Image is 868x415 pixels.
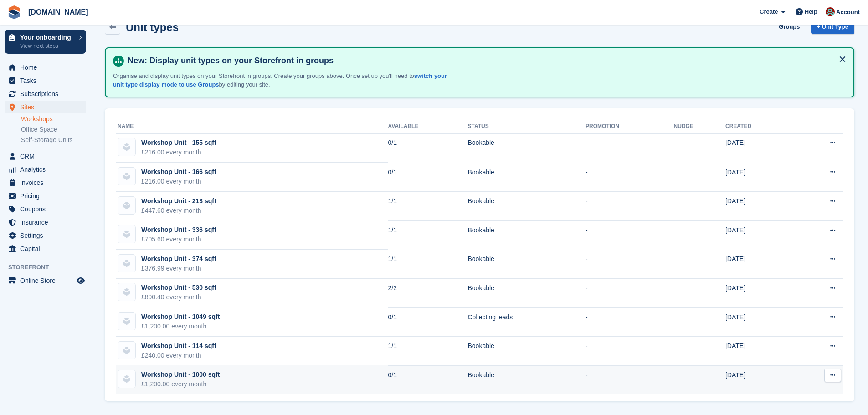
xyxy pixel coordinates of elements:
[5,203,86,215] a: menu
[5,163,86,176] a: menu
[468,279,586,308] td: Bookable
[468,163,586,192] td: Bookable
[586,220,674,250] td: -
[141,167,216,177] div: Workshop Unit - 166 sqft
[586,250,674,279] td: -
[118,255,135,272] img: blank-unit-type-icon-ffbac7b88ba66c5e286b0e438baccc4b9c83835d4c34f86887a83fc20ec27e7b.svg
[8,263,91,272] span: Storefront
[118,342,135,359] img: blank-unit-type-icon-ffbac7b88ba66c5e286b0e438baccc4b9c83835d4c34f86887a83fc20ec27e7b.svg
[141,379,220,389] div: £1,200.00 every month
[5,150,86,163] a: menu
[388,365,468,394] td: 0/1
[468,365,586,394] td: Bookable
[811,19,854,34] a: + Unit Type
[725,337,793,366] td: [DATE]
[725,119,793,134] th: Created
[725,133,793,163] td: [DATE]
[118,138,135,156] img: blank-unit-type-icon-ffbac7b88ba66c5e286b0e438baccc4b9c83835d4c34f86887a83fc20ec27e7b.svg
[141,341,216,351] div: Workshop Unit - 114 sqft
[5,30,86,54] a: Your onboarding View next steps
[388,337,468,366] td: 1/1
[124,56,846,66] h4: New: Display unit types on your Storefront in groups
[141,292,216,302] div: £890.40 every month
[5,229,86,242] a: menu
[5,216,86,229] a: menu
[586,192,674,221] td: -
[586,133,674,163] td: -
[586,119,674,134] th: Promotion
[388,133,468,163] td: 0/1
[468,133,586,163] td: Bookable
[836,8,860,17] span: Account
[826,7,835,16] img: Will Dougan
[586,365,674,394] td: -
[20,150,75,163] span: CRM
[141,177,216,186] div: £216.00 every month
[20,101,75,113] span: Sites
[141,235,216,244] div: £705.60 every month
[5,61,86,74] a: menu
[5,74,86,87] a: menu
[141,206,216,215] div: £447.60 every month
[725,163,793,192] td: [DATE]
[5,274,86,287] a: menu
[20,242,75,255] span: Capital
[5,242,86,255] a: menu
[20,216,75,229] span: Insurance
[141,264,216,273] div: £376.99 every month
[7,5,21,19] img: stora-icon-8386f47178a22dfd0bd8f6a31ec36ba5ce8667c1dd55bd0f319d3a0aa187defe.svg
[20,42,74,50] p: View next steps
[725,279,793,308] td: [DATE]
[141,370,220,379] div: Workshop Unit - 1000 sqft
[20,61,75,74] span: Home
[20,190,75,202] span: Pricing
[116,119,388,134] th: Name
[388,307,468,337] td: 0/1
[21,136,86,144] a: Self-Storage Units
[5,101,86,113] a: menu
[113,72,455,89] p: Organise and display unit types on your Storefront in groups. Create your groups above. Once set ...
[468,119,586,134] th: Status
[5,87,86,100] a: menu
[388,279,468,308] td: 2/2
[21,125,86,134] a: Office Space
[388,163,468,192] td: 0/1
[126,21,179,33] h2: Unit types
[725,307,793,337] td: [DATE]
[141,148,216,157] div: £216.00 every month
[141,351,216,360] div: £240.00 every month
[141,283,216,292] div: Workshop Unit - 530 sqft
[468,192,586,221] td: Bookable
[388,250,468,279] td: 1/1
[141,138,216,148] div: Workshop Unit - 155 sqft
[118,197,135,214] img: blank-unit-type-icon-ffbac7b88ba66c5e286b0e438baccc4b9c83835d4c34f86887a83fc20ec27e7b.svg
[468,307,586,337] td: Collecting leads
[20,74,75,87] span: Tasks
[674,119,725,134] th: Nudge
[725,192,793,221] td: [DATE]
[118,225,135,243] img: blank-unit-type-icon-ffbac7b88ba66c5e286b0e438baccc4b9c83835d4c34f86887a83fc20ec27e7b.svg
[20,203,75,215] span: Coupons
[141,254,216,264] div: Workshop Unit - 374 sqft
[118,370,135,388] img: blank-unit-type-icon-ffbac7b88ba66c5e286b0e438baccc4b9c83835d4c34f86887a83fc20ec27e7b.svg
[725,220,793,250] td: [DATE]
[586,279,674,308] td: -
[20,34,74,41] p: Your onboarding
[75,275,86,286] a: Preview store
[775,19,803,34] a: Groups
[25,5,92,20] a: [DOMAIN_NAME]
[388,119,468,134] th: Available
[468,337,586,366] td: Bookable
[21,115,86,123] a: Workshops
[5,176,86,189] a: menu
[141,312,220,322] div: Workshop Unit - 1049 sqft
[586,163,674,192] td: -
[388,192,468,221] td: 1/1
[141,322,220,331] div: £1,200.00 every month
[586,337,674,366] td: -
[468,250,586,279] td: Bookable
[20,176,75,189] span: Invoices
[760,7,778,16] span: Create
[20,87,75,100] span: Subscriptions
[20,229,75,242] span: Settings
